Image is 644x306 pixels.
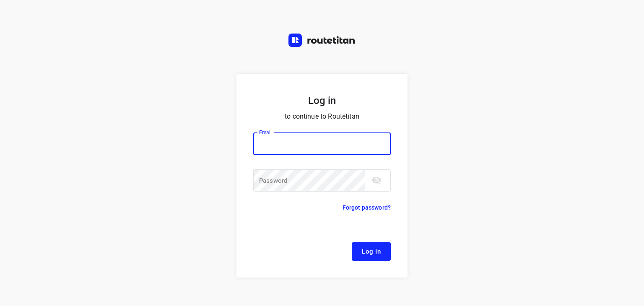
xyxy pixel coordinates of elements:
p: to continue to Routetitan [253,111,391,122]
button: Log In [352,242,391,261]
h5: Log in [253,94,391,107]
p: Forgot password? [343,202,391,213]
span: Log In [362,246,381,257]
button: toggle password visibility [368,172,385,189]
img: Routetitan [288,34,356,47]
